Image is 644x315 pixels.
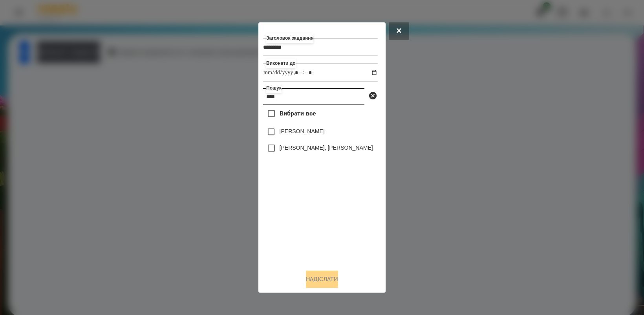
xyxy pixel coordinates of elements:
label: [PERSON_NAME] [280,127,325,135]
label: [PERSON_NAME], [PERSON_NAME] [280,144,373,152]
label: Виконати до [266,59,296,68]
label: Пошук [266,83,282,93]
label: Заголовок завдання [266,33,313,43]
span: Вибрати все [280,109,316,118]
button: Надіслати [306,271,338,288]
